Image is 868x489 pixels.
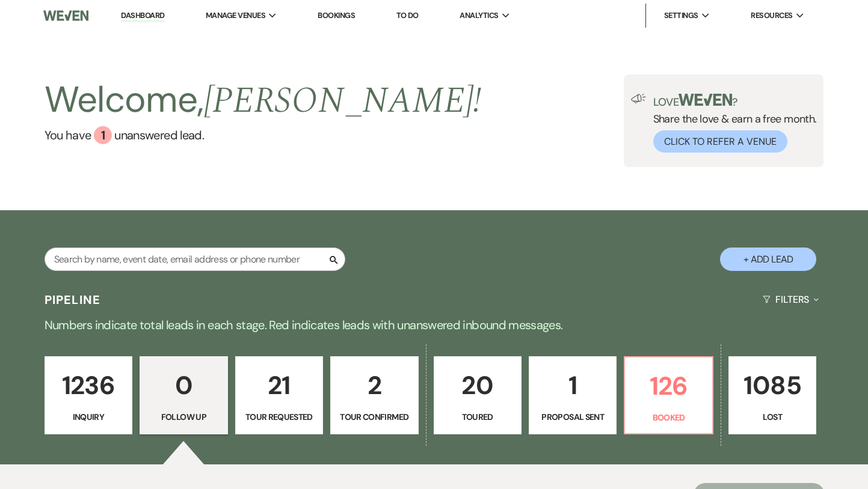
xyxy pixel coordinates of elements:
p: Lost [736,410,808,424]
a: 126Booked [624,356,713,434]
a: 1Proposal Sent [529,356,617,434]
p: Toured [442,410,514,424]
p: 21 [243,365,315,405]
span: [PERSON_NAME] ! [204,73,482,129]
h3: Pipeline [45,291,101,308]
button: Filters [758,284,823,315]
div: 1 [94,126,112,144]
p: 1236 [52,365,125,405]
a: 0Follow Up [140,356,227,434]
p: Inquiry [52,410,125,424]
button: + Add Lead [720,248,816,271]
p: 1 [537,365,609,405]
input: Search by name, event date, email address or phone number [45,248,345,271]
a: 20Toured [434,356,522,434]
p: 20 [442,365,514,405]
a: You have 1 unanswered lead. [45,126,482,144]
img: Weven Logo [43,3,88,28]
span: Manage Venues [206,10,265,22]
a: 21Tour Requested [235,356,323,434]
p: 1085 [736,365,808,405]
img: loud-speaker-illustration.svg [631,94,646,103]
p: 0 [147,365,220,405]
a: 1085Lost [728,356,816,434]
a: 2Tour Confirmed [330,356,418,434]
span: Resources [751,10,792,22]
div: Share the love & earn a free month. [646,94,817,153]
p: Proposal Sent [537,410,609,424]
a: Bookings [318,10,355,20]
span: Settings [664,10,698,22]
p: 126 [632,366,704,406]
p: Love ? [653,94,817,108]
p: Tour Confirmed [338,410,410,424]
p: Booked [632,411,704,424]
button: Click to Refer a Venue [653,130,787,153]
p: Tour Requested [243,410,315,424]
a: To Do [396,10,419,20]
p: Follow Up [147,410,220,424]
p: Numbers indicate total leads in each stage. Red indicates leads with unanswered inbound messages. [1,315,867,335]
img: weven-logo-green.svg [679,94,732,106]
a: Dashboard [121,10,164,22]
a: 1236Inquiry [45,356,132,434]
span: Analytics [460,10,498,22]
p: 2 [338,365,410,405]
h2: Welcome, [45,74,482,126]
